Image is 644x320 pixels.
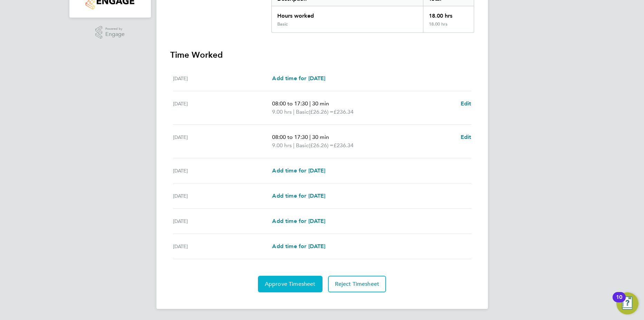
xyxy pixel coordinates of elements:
[277,21,288,27] div: Basic
[173,242,272,251] div: [DATE]
[272,109,292,115] span: 9.00 hrs
[616,292,638,314] button: Open Resource Center, 10 new notifications
[272,192,325,200] a: Add time for [DATE]
[616,297,622,306] div: 10
[334,142,354,149] span: £236.34
[461,100,471,107] span: Edit
[265,281,316,288] span: Approve Timesheet
[461,100,471,108] a: Edit
[173,192,272,200] div: [DATE]
[312,100,329,107] span: 30 min
[309,100,311,107] span: |
[272,167,325,174] span: Add time for [DATE]
[293,109,295,115] span: |
[173,133,272,150] div: [DATE]
[461,134,471,140] span: Edit
[173,100,272,116] div: [DATE]
[272,75,325,82] span: Add time for [DATE]
[309,134,311,140] span: |
[272,134,308,140] span: 08:00 to 17:30
[272,243,325,250] span: Add time for [DATE]
[272,217,325,225] a: Add time for [DATE]
[272,242,325,251] a: Add time for [DATE]
[461,133,471,141] a: Edit
[272,167,325,175] a: Add time for [DATE]
[272,100,308,107] span: 08:00 to 17:30
[272,218,325,224] span: Add time for [DATE]
[296,141,309,150] span: Basic
[309,142,334,149] span: (£26.26) =
[272,192,325,199] span: Add time for [DATE]
[258,276,323,292] button: Approve Timesheet
[312,134,329,140] span: 30 min
[173,217,272,225] div: [DATE]
[170,49,474,60] h3: Time Worked
[105,26,125,32] span: Powered by
[309,109,334,115] span: (£26.26) =
[95,26,125,39] a: Powered byEngage
[293,142,295,149] span: |
[423,6,473,21] div: 18.00 hrs
[335,281,379,288] span: Reject Timesheet
[423,21,473,32] div: 18.00 hrs
[272,6,423,21] div: Hours worked
[272,74,325,83] a: Add time for [DATE]
[296,108,309,116] span: Basic
[105,31,125,37] span: Engage
[272,142,292,149] span: 9.00 hrs
[173,167,272,175] div: [DATE]
[334,109,354,115] span: £236.34
[173,74,272,83] div: [DATE]
[328,276,386,292] button: Reject Timesheet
